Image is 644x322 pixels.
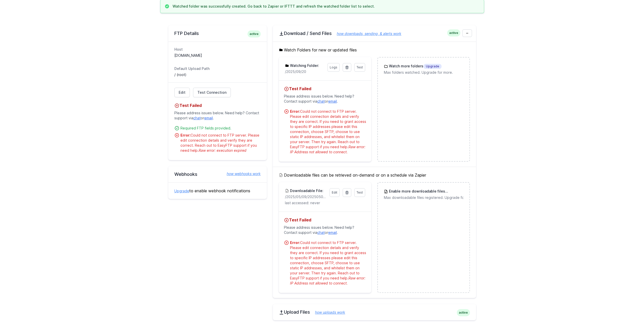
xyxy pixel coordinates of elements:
[357,65,363,69] span: Test
[197,90,226,95] span: Test Connection
[279,47,470,53] h5: Watch Folders for new or updated files
[174,171,261,177] h2: Webhooks
[285,200,365,205] p: last accessed: never
[174,53,261,58] dd: [DOMAIN_NAME]
[447,29,460,36] span: active
[174,88,190,97] a: Edit
[279,172,470,178] h5: Downloadable files can be retrieved on-demand or on a schedule via Zapier
[173,4,375,9] h3: Watched folder was successfully created. Go back to Zapier or IFTTT and refresh the watched folde...
[457,309,470,316] span: active
[290,240,300,245] strong: Error:
[619,297,638,316] iframe: Drift Widget Chat Controller
[329,188,340,197] a: Edit
[357,191,363,194] span: Test
[180,133,261,153] div: Could not connect to FTP server. Please edit connection details and verify they are correct. Reac...
[193,88,231,97] a: Test Connection
[174,72,261,77] dd: / (root)
[193,116,201,120] a: chat
[332,31,401,36] a: how downloads, sending, & alerts work
[174,102,261,108] h4: Test Failed
[174,66,261,71] dt: Default Upload Path
[317,230,325,235] a: chat
[285,194,326,199] p: /2025/05/09/20250509171559_inbound_0422652309_0756011820.mp3
[289,188,323,193] h3: Downloadable File:
[384,70,463,75] p: Max folders watched. Upgrade for more.
[204,116,213,120] a: email
[174,189,189,193] a: Upgrade
[180,133,191,137] strong: Error:
[199,148,246,153] span: Raw error: execution expired
[284,92,366,106] p: Please address issues below. Need help? Contact support via or .
[388,64,442,69] h3: Watch more folders
[354,188,365,197] a: Test
[354,63,365,72] a: Test
[174,30,261,36] h2: FTP Details
[168,182,267,199] div: to enable webhook notifications
[384,195,463,200] p: Max downloadable files registered. Upgrade for more.
[310,310,345,314] a: how uploads work
[285,69,324,74] p: /2025/09/20
[388,189,463,194] h3: Enable more downloadable files
[423,64,442,69] span: Upgrade
[290,240,366,286] div: Could not connect to FTP server. Please edit connection details and verify they are correct. If y...
[290,109,366,155] div: Could not connect to FTP server. Please edit connection details and verify they are correct. If y...
[247,30,261,37] span: active
[290,109,300,113] strong: Error:
[328,230,337,235] a: email
[279,30,470,36] h2: Download / Send Files
[378,183,469,206] a: Enable more downloadable filesUpgrade Max downloadable files registered. Upgrade for more.
[317,99,325,103] a: chat
[445,189,463,194] span: Upgrade
[327,63,340,72] a: Logs
[289,63,319,68] h3: Watching Folder:
[174,47,261,52] dt: Host
[279,309,470,315] h2: Upload Files
[222,171,261,176] a: how webhooks work
[174,108,261,123] p: Please address issues below. Need help? Contact support via or .
[284,86,366,92] h4: Test Failed
[284,223,366,237] p: Please address issues below. Need help? Contact support via or .
[378,58,469,81] a: Watch more foldersUpgrade Max folders watched. Upgrade for more.
[328,99,337,103] a: email
[180,126,261,131] div: Required FTP fields provided.
[284,217,366,223] h4: Test Failed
